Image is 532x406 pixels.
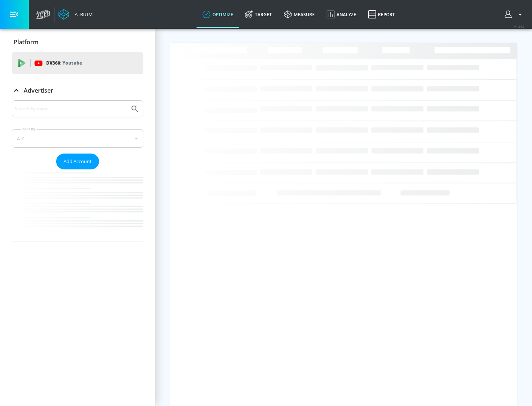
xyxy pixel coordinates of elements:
p: Youtube [62,59,82,67]
a: optimize [197,1,239,28]
div: Advertiser [12,80,143,101]
div: Advertiser [12,100,143,241]
a: Target [239,1,278,28]
button: Add Account [56,154,99,169]
a: Report [362,1,401,28]
div: Platform [12,32,143,52]
p: Platform [14,38,38,46]
a: Analyze [321,1,362,28]
div: A-Z [12,129,143,148]
div: DV360: Youtube [12,52,143,74]
span: v 4.24.0 [514,24,525,28]
nav: list of Advertiser [12,169,143,241]
a: Atrium [58,9,93,20]
input: Search by name [15,104,127,114]
a: measure [278,1,321,28]
p: Advertiser [24,86,53,94]
p: DV360: [46,59,82,67]
span: Add Account [64,157,92,166]
label: Sort By [21,127,37,131]
div: Atrium [72,11,93,18]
